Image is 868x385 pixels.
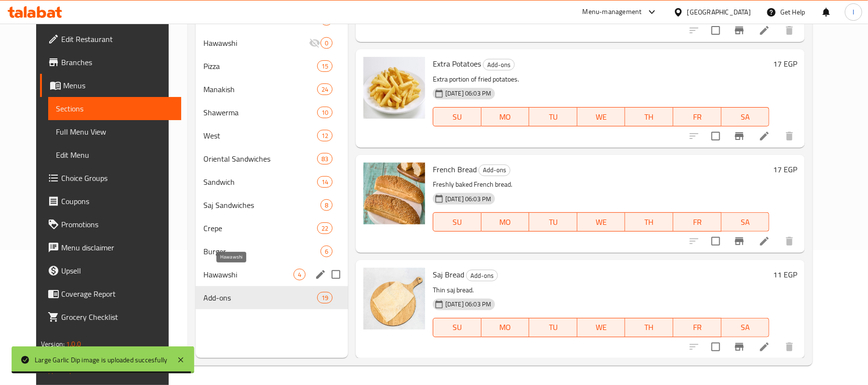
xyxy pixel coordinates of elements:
[577,212,626,232] button: WE
[196,78,348,101] div: Manakish24
[40,305,181,329] a: Grocery Checklist
[706,20,726,41] span: Select to update
[203,153,317,165] span: Oriental Sandwiches
[41,338,65,350] span: Version:
[441,194,495,204] span: [DATE] 06:03 PM
[196,124,348,147] div: West12
[533,110,574,124] span: TU
[317,60,333,72] div: items
[629,215,669,229] span: TH
[40,74,181,97] a: Menus
[725,320,766,334] span: SA
[773,268,797,281] h6: 11 EGP
[433,107,481,126] button: SU
[61,311,174,323] span: Grocery Checklist
[687,7,751,17] div: [GEOGRAPHIC_DATA]
[629,110,669,124] span: TH
[294,269,306,280] div: items
[321,39,332,48] span: 0
[581,320,622,334] span: WE
[48,97,181,120] a: Sections
[725,110,766,124] span: SA
[318,108,332,117] span: 10
[721,107,770,126] button: SA
[61,265,174,276] span: Upsell
[759,341,770,353] a: Edit menu item
[581,110,622,124] span: WE
[721,318,770,337] button: SA
[203,130,317,141] span: West
[321,201,332,210] span: 8
[203,246,320,257] span: Burger
[203,269,294,280] span: Hawawshi
[433,318,481,337] button: SU
[778,230,801,253] button: delete
[61,242,174,253] span: Menu disclaimer
[577,107,626,126] button: WE
[363,268,425,330] img: Saj Bread
[196,263,348,286] div: Hawawshi4edit
[196,170,348,193] div: Sandwich14
[433,179,769,191] p: Freshly baked French bread.
[318,293,332,302] span: 19
[778,19,801,42] button: delete
[529,212,577,232] button: TU
[725,215,766,229] span: SA
[581,215,622,229] span: WE
[529,318,577,337] button: TU
[318,85,332,94] span: 24
[778,124,801,148] button: delete
[196,217,348,240] div: Crepe22
[706,231,726,251] span: Select to update
[56,149,174,161] span: Edit Menu
[318,224,332,233] span: 22
[40,166,181,190] a: Choice Groups
[437,215,477,229] span: SU
[56,126,174,137] span: Full Menu View
[673,318,721,337] button: FR
[625,212,673,232] button: TH
[773,163,797,176] h6: 17 EGP
[61,33,174,45] span: Edit Restaurant
[759,235,770,247] a: Edit menu item
[583,6,642,18] div: Menu-management
[196,4,348,313] nav: Menu sections
[203,222,317,234] span: Crepe
[481,212,530,232] button: MO
[778,335,801,358] button: delete
[318,154,332,164] span: 83
[318,62,332,71] span: 15
[61,56,174,68] span: Branches
[728,335,751,358] button: Branch-specific-item
[40,27,181,51] a: Edit Restaurant
[533,215,574,229] span: TU
[320,199,333,211] div: items
[313,267,328,282] button: edit
[479,165,510,176] span: Add-ons
[706,337,726,357] span: Select to update
[196,55,348,78] div: Pizza15
[61,172,174,184] span: Choice Groups
[625,107,673,126] button: TH
[196,101,348,124] div: Shawerma10
[363,57,425,119] img: Extra Potatoes
[629,320,669,334] span: TH
[485,320,526,334] span: MO
[196,240,348,263] div: Burger6
[759,25,770,36] a: Edit menu item
[721,212,770,232] button: SA
[196,31,348,55] div: Hawawshi0
[196,147,348,170] div: Oriental Sandwiches83
[481,318,530,337] button: MO
[677,215,718,229] span: FR
[437,110,477,124] span: SU
[318,131,332,140] span: 12
[706,126,726,146] span: Select to update
[203,292,317,303] div: Add-ons
[677,110,718,124] span: FR
[728,19,751,42] button: Branch-specific-item
[433,267,464,282] span: Saj Bread
[467,270,497,281] span: Add-ons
